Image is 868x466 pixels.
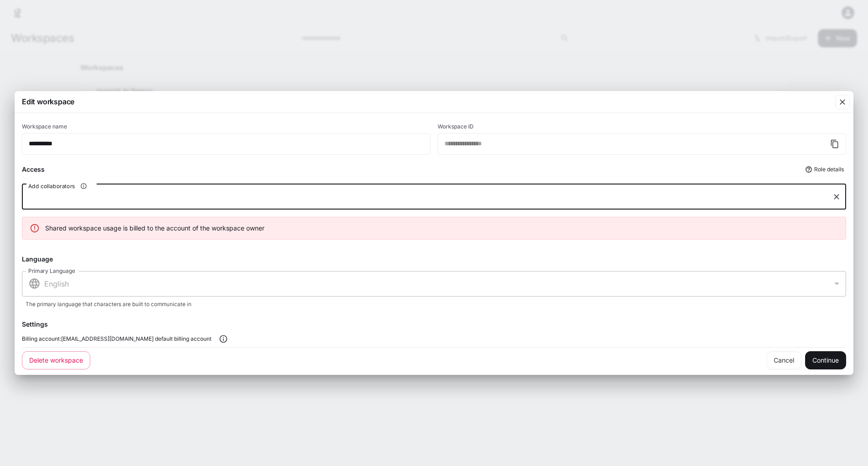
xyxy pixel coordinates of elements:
label: Primary Language [28,267,75,275]
a: Cancel [766,351,801,369]
div: English [22,270,846,297]
div: Shared workspace usage is billed to the account of the workspace owner [45,220,264,236]
span: Add collaborators [28,182,75,190]
p: Workspace ID [438,124,474,129]
p: Language [22,254,53,264]
p: English [44,278,832,289]
p: Access [22,164,45,174]
p: The primary language that characters are built to communicate in [26,300,842,308]
button: Role details [804,162,846,177]
button: Clear [830,190,843,203]
button: Delete workspace [22,351,90,369]
div: Workspace ID cannot be changed [438,124,846,155]
span: Billing account: [EMAIL_ADDRESS][DOMAIN_NAME] default billing account [22,334,212,343]
p: Settings [22,319,48,329]
p: Edit workspace [22,96,74,107]
p: Workspace name [22,124,67,129]
button: Continue [805,351,846,369]
button: Add collaborators [77,180,90,192]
